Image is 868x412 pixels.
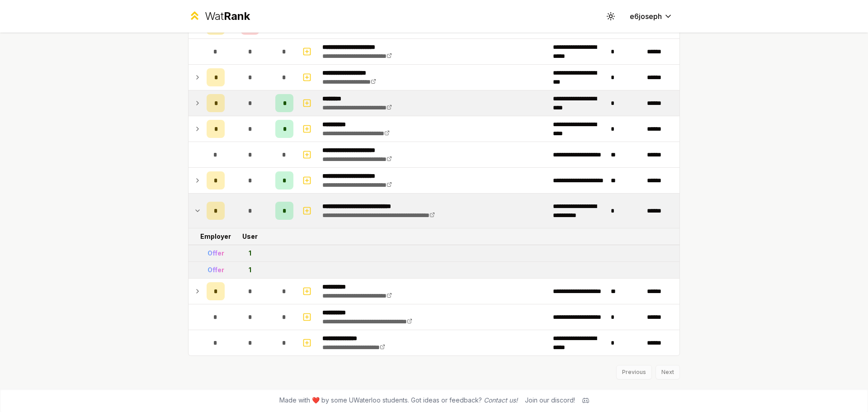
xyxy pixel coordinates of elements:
[623,8,680,24] button: e6joseph
[630,11,662,22] span: e6joseph
[188,9,250,24] a: WatRank
[484,396,518,404] a: Contact us!
[203,228,228,245] td: Employer
[208,249,224,258] div: Offer
[205,9,250,24] div: Wat
[208,265,224,275] div: Offer
[249,265,251,275] div: 1
[228,228,272,245] td: User
[525,396,575,405] div: Join our discord!
[279,396,518,405] span: Made with ❤️ by some UWaterloo students. Got ideas or feedback?
[249,249,251,258] div: 1
[224,9,250,23] span: Rank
